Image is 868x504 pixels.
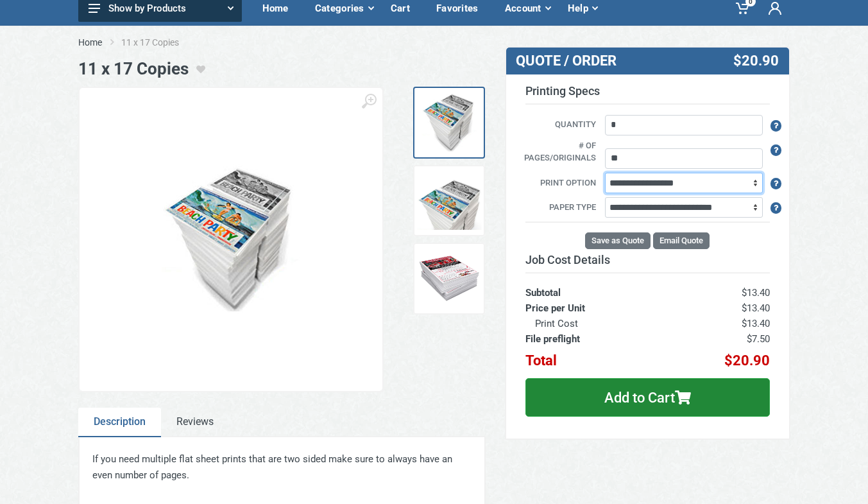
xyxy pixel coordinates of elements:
[516,201,603,215] label: Paper Type
[525,347,664,369] th: Total
[525,378,770,417] button: Add to Cart
[78,36,790,49] nav: breadcrumb
[742,302,770,314] span: $13.40
[516,118,603,132] label: Quantity
[516,53,685,69] h3: QUOTE / ORDER
[747,333,770,345] span: $7.50
[413,165,485,237] a: Tabloid
[78,36,102,49] a: Home
[525,273,664,300] th: Subtotal
[525,300,664,316] th: Price per Unit
[585,232,651,249] button: Save as Quote
[733,53,779,69] span: $20.90
[151,159,311,320] img: Copies
[525,253,770,267] h3: Job Cost Details
[742,287,770,299] span: $13.40
[121,36,198,49] li: 11 x 17 Copies
[417,169,481,233] img: Tabloid
[78,408,161,437] a: Description
[413,87,485,159] a: Copies
[78,59,189,79] h1: 11 x 17 Copies
[417,91,481,155] img: Copies
[525,84,770,105] h3: Printing Specs
[724,352,770,369] span: $20.90
[516,139,603,166] label: # of pages/originals
[413,243,485,315] a: Flyers
[417,247,481,311] img: Flyers
[525,316,664,331] th: Print Cost
[742,318,770,329] span: $13.40
[525,331,664,347] th: File preflight
[653,232,710,249] button: Email Quote
[161,408,229,437] a: Reviews
[516,177,603,191] label: Print Option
